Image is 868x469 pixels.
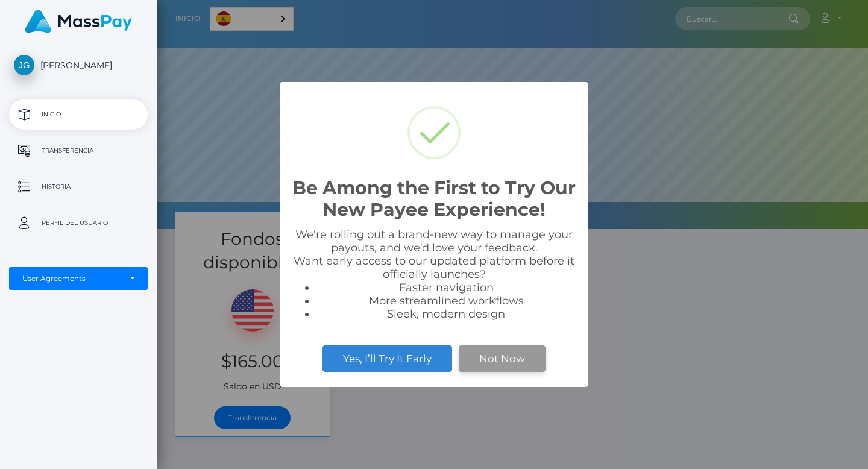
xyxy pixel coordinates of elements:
[14,178,143,196] p: Historia
[322,345,452,372] button: Yes, I’ll Try It Early
[292,177,576,221] h2: Be Among the First to Try Our New Payee Experience!
[9,267,148,290] button: User Agreements
[316,294,576,307] li: More streamlined workflows
[14,142,143,160] p: Transferencia
[9,60,148,71] span: [PERSON_NAME]
[459,345,546,372] button: Not Now
[316,307,576,321] li: Sleek, modern design
[292,228,576,321] div: We're rolling out a brand-new way to manage your payouts, and we’d love your feedback. Want early...
[14,105,143,124] p: Inicio
[14,214,143,232] p: Perfil del usuario
[22,274,121,283] div: User Agreements
[25,10,132,33] img: MassPay
[316,281,576,294] li: Faster navigation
